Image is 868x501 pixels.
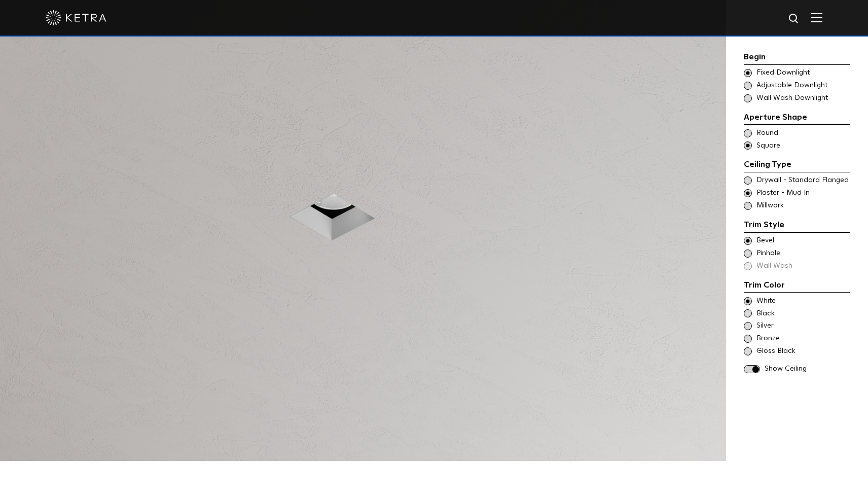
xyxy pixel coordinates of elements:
[744,158,850,172] div: Ceiling Type
[756,188,849,198] span: Plaster - Mud In
[756,334,849,344] span: Bronze
[46,10,106,25] img: ketra-logo-2019-white
[744,279,850,293] div: Trim Color
[756,248,849,259] span: Pinhole
[756,201,849,211] span: Millwork
[744,111,850,125] div: Aperture Shape
[756,93,849,103] span: Wall Wash Downlight
[756,236,849,246] span: Bevel
[756,68,849,78] span: Fixed Downlight
[756,175,849,186] span: Drywall - Standard Flanged
[756,346,849,356] span: Gloss Black
[756,128,849,138] span: Round
[744,219,850,233] div: Trim Style
[811,13,822,22] img: Hamburger%20Nav.svg
[756,321,849,331] span: Silver
[788,13,801,25] img: search icon
[756,309,849,319] span: Black
[756,141,849,151] span: Square
[744,51,850,65] div: Begin
[756,81,849,91] span: Adjustable Downlight
[765,364,850,374] span: Show Ceiling
[756,296,849,306] span: White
